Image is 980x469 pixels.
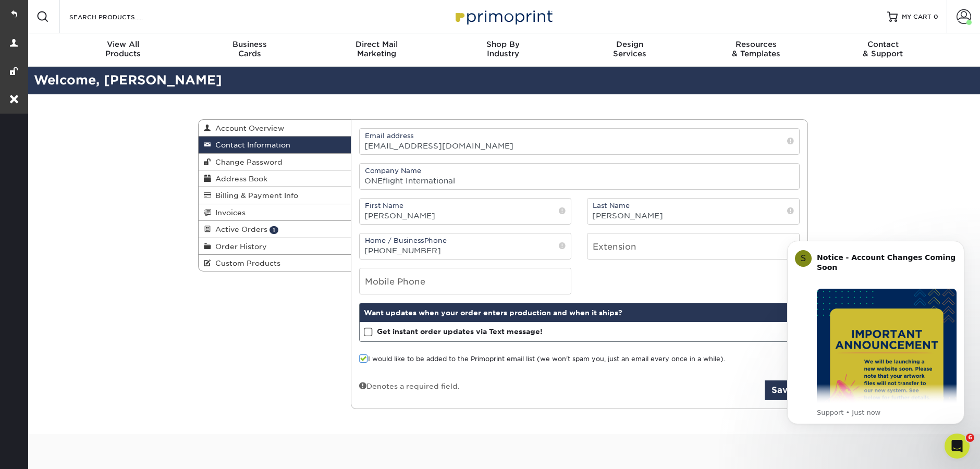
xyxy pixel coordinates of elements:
span: 6 [966,434,974,442]
span: Billing & Payment Info [211,191,298,200]
input: SEARCH PRODUCTS..... [68,10,170,23]
span: Active Orders [211,225,267,233]
span: Invoices [211,208,246,217]
iframe: Intercom live chat [945,434,970,459]
a: Direct MailMarketing [313,33,440,67]
div: & Support [819,40,946,58]
div: Want updates when your order enters production and when it ships? [360,303,800,322]
a: Resources& Templates [693,33,819,67]
span: Direct Mail [313,40,440,49]
a: Contact& Support [819,33,946,67]
span: Design [566,40,693,49]
a: BusinessCards [187,33,313,67]
div: Cards [187,40,313,58]
span: MY CART [902,13,932,21]
span: Contact Information [211,141,290,149]
span: 1 [269,226,278,234]
span: Custom Products [211,259,280,267]
strong: Get instant order updates via Text message! [377,327,543,336]
a: DesignServices [566,33,693,67]
a: Change Password [199,154,351,170]
span: View All [60,40,187,49]
a: Active Orders 1 [199,221,351,238]
div: Denotes a required field. [359,380,460,391]
a: Order History [199,238,351,255]
a: Account Overview [199,120,351,137]
a: Address Book [199,170,351,187]
iframe: Intercom notifications message [771,225,980,441]
a: Contact Information [199,137,351,153]
a: Billing & Payment Info [199,187,351,204]
span: Shop By [440,40,567,49]
h2: Welcome, [PERSON_NAME] [26,71,980,90]
span: Business [187,40,313,49]
iframe: Google Customer Reviews [3,437,89,465]
img: Primoprint [451,5,555,28]
span: 0 [934,13,938,20]
span: Order History [211,242,267,251]
span: Account Overview [211,124,284,132]
a: Shop ByIndustry [440,33,567,67]
span: Contact [819,40,946,49]
a: Custom Products [199,255,351,271]
div: Marketing [313,40,440,58]
label: I would like to be added to the Primoprint email list (we won't spam you, just an email every onc... [359,354,725,364]
div: Products [60,40,187,58]
span: Resources [693,40,819,49]
div: Services [566,40,693,58]
span: Address Book [211,175,267,183]
a: View AllProducts [60,33,187,67]
div: & Templates [693,40,819,58]
button: Save [765,380,800,400]
span: Change Password [211,158,283,166]
a: Invoices [199,204,351,221]
div: Industry [440,40,567,58]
